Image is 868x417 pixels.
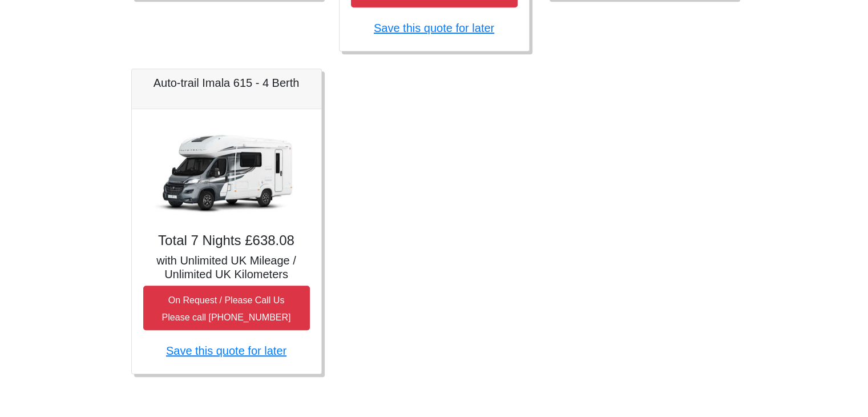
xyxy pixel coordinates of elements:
[166,344,286,357] a: Save this quote for later
[147,121,306,223] img: Auto-trail Imala 615 - 4 Berth
[143,286,310,330] button: On Request / Please Call UsPlease call [PHONE_NUMBER]
[374,22,494,34] a: Save this quote for later
[143,232,310,249] h4: Total 7 Nights £638.08
[143,76,310,90] h5: Auto-trail Imala 615 - 4 Berth
[143,254,310,281] h5: with Unlimited UK Mileage / Unlimited UK Kilometers
[162,295,291,322] small: On Request / Please Call Us Please call [PHONE_NUMBER]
